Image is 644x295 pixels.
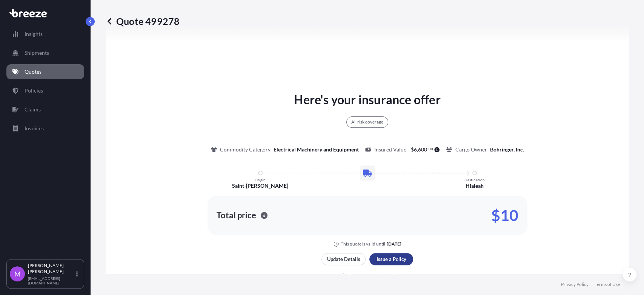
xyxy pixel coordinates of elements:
a: Shipments [6,45,84,60]
span: . [427,148,428,150]
p: Commodity Category [220,146,271,153]
span: M [14,270,21,278]
a: Invoices [6,121,84,136]
p: $10 [491,209,518,221]
p: Destination [464,178,485,182]
p: Insured Value [374,146,406,153]
p: Bohringer, Inc. [490,146,524,153]
a: Policies [6,83,84,98]
a: Quotes [6,64,84,79]
span: 6 [414,147,417,152]
p: [DATE] [387,241,401,247]
p: Issue a Policy [377,255,406,263]
p: Origin [255,178,266,182]
a: Terms of Use [595,281,620,287]
p: Share quote via email [347,272,395,280]
p: Hialeah [466,182,484,190]
p: Quotes [25,68,41,76]
span: $ [411,147,414,152]
p: Total price [217,212,256,219]
p: Cargo Owner [455,146,487,153]
p: Electrical Machinery and Equipment [274,146,359,153]
span: 00 [428,148,433,150]
button: Share quote via email [321,270,413,282]
p: Policies [25,87,43,94]
p: Claims [25,106,41,113]
a: Claims [6,102,84,117]
a: Privacy Policy [561,281,589,287]
p: Invoices [25,125,44,132]
div: All risk coverage [346,116,388,128]
p: Insights [25,30,43,38]
button: Update Details [321,253,366,265]
span: , [417,147,418,152]
p: Saint-[PERSON_NAME] [232,182,288,190]
a: Insights [6,26,84,42]
p: Update Details [327,255,360,263]
p: This quote is valid until [341,241,385,247]
p: [PERSON_NAME] [PERSON_NAME] [28,263,75,275]
p: Quote 499278 [106,15,180,27]
p: Here's your insurance offer [294,91,440,109]
button: Issue a Policy [369,253,413,265]
p: [EMAIL_ADDRESS][DOMAIN_NAME] [28,276,75,285]
p: Shipments [25,49,49,57]
span: 600 [418,147,427,152]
